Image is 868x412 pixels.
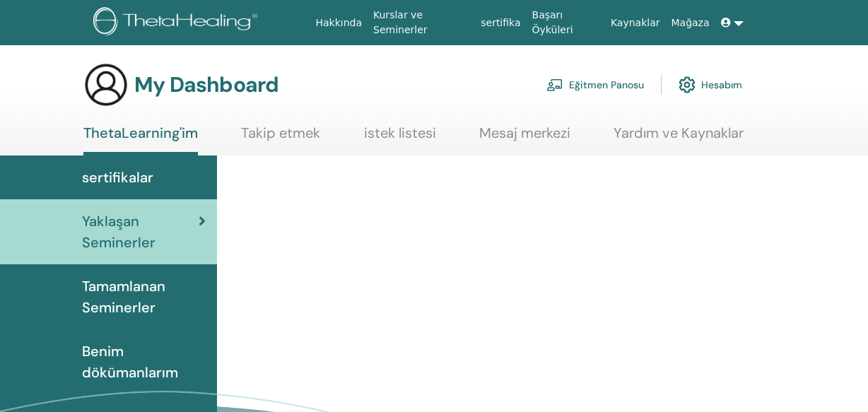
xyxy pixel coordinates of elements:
img: generic-user-icon.jpg [83,62,129,107]
a: Kaynaklar [605,10,666,36]
a: Eğitmen Panosu [546,69,644,100]
a: Takip etmek [241,124,320,152]
img: cog.svg [679,73,696,97]
a: Hesabım [679,69,742,100]
span: Benim dökümanlarım [82,341,206,383]
h3: My Dashboard [134,72,278,98]
a: Kurslar ve Seminerler [368,2,475,43]
span: sertifikalar [82,167,153,188]
a: Hakkında [310,10,368,36]
a: ThetaLearning'im [83,124,198,155]
a: sertifika [475,10,526,36]
a: Yardım ve Kaynaklar [614,124,744,152]
a: Başarı Öyküleri [527,2,605,43]
span: Yaklaşan Seminerler [82,211,199,253]
a: Mesaj merkezi [479,124,570,152]
span: Tamamlanan Seminerler [82,276,206,318]
a: istek listesi [364,124,436,152]
img: chalkboard-teacher.svg [546,78,563,91]
a: Mağaza [665,10,715,36]
img: logo.png [93,7,262,39]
